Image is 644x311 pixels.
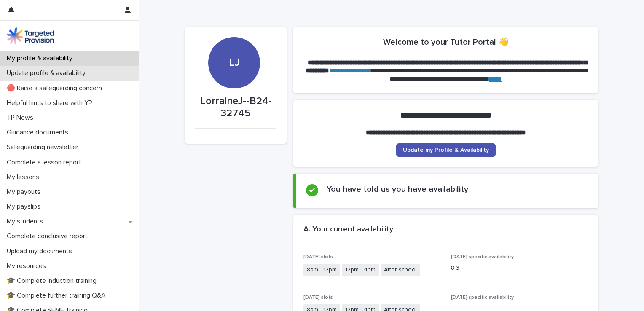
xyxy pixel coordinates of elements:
[3,262,53,270] p: My resources
[451,255,514,260] span: [DATE] specific availability
[303,264,340,276] span: 8am - 12pm
[3,188,47,196] p: My payouts
[3,247,79,255] p: Upload my documents
[3,217,50,225] p: My students
[342,264,379,276] span: 12pm - 4pm
[3,203,47,211] p: My payslips
[208,5,260,69] div: LJ
[3,158,88,166] p: Complete a lesson report
[7,27,54,44] img: M5nRWzHhSzIhMunXDL62
[3,292,113,300] p: 🎓 Complete further training Q&A
[195,95,276,120] p: LorraineJ--B24-32745
[383,37,509,47] h2: Welcome to your Tutor Portal 👋
[303,295,333,300] span: [DATE] slots
[3,114,40,122] p: TP News
[3,277,103,285] p: 🎓 Complete induction training
[3,99,99,107] p: Helpful hints to share with YP
[3,54,79,62] p: My profile & availability
[3,232,94,240] p: Complete conclusive report
[3,129,75,137] p: Guidance documents
[396,143,496,157] a: Update my Profile & Availability
[3,173,46,181] p: My lessons
[3,69,92,77] p: Update profile & availability
[451,264,588,273] p: 8-3
[327,184,468,194] h2: You have told us you have availability
[303,255,333,260] span: [DATE] slots
[3,84,109,92] p: 🔴 Raise a safeguarding concern
[451,295,514,300] span: [DATE] specific availability
[403,147,489,153] span: Update my Profile & Availability
[3,143,85,151] p: Safeguarding newsletter
[381,264,420,276] span: After school
[303,225,393,234] h2: A. Your current availability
